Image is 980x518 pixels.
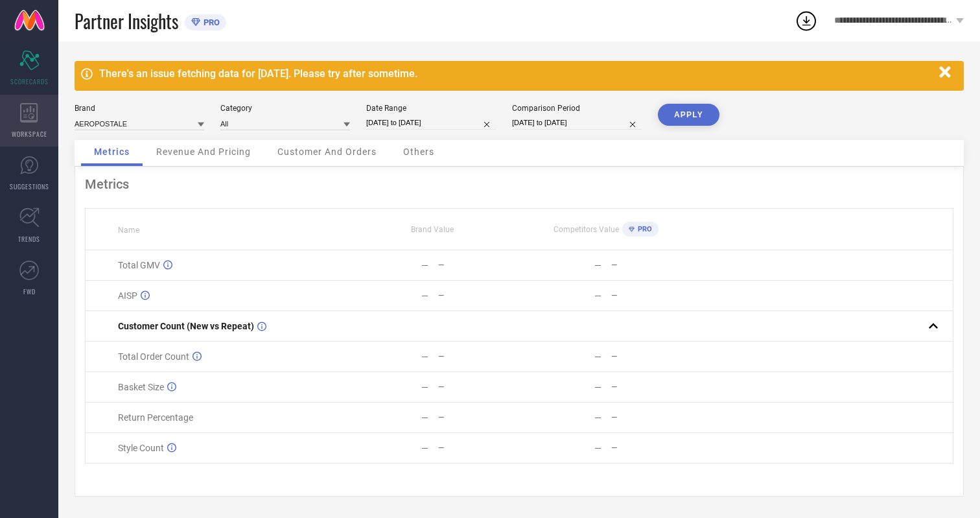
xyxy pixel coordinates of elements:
div: There's an issue fetching data for [DATE]. Please try after sometime. [99,67,933,80]
div: Comparison Period [512,104,642,113]
div: Date Range [366,104,496,113]
div: — [594,412,601,423]
div: — [594,351,601,362]
div: — [594,443,601,453]
div: — [421,382,428,392]
div: — [611,291,692,300]
span: Total GMV [118,260,160,270]
div: Metrics [85,176,953,192]
button: APPLY [658,104,719,126]
div: Open download list [795,9,818,32]
input: Select date range [366,116,496,130]
div: Brand [75,104,204,113]
div: — [611,352,692,361]
span: SCORECARDS [10,77,49,86]
div: — [611,413,692,422]
div: — [611,383,692,392]
span: Revenue And Pricing [156,147,251,157]
span: Return Percentage [118,412,193,423]
span: WORKSPACE [12,129,47,139]
span: Others [403,147,434,157]
span: SUGGESTIONS [10,182,49,191]
span: FWD [23,287,36,296]
span: Competitors Value [554,225,619,234]
div: — [421,412,428,423]
div: — [421,290,428,301]
span: TRENDS [18,234,40,244]
span: PRO [635,225,652,233]
div: — [438,352,519,361]
span: Name [118,226,139,235]
div: — [594,260,601,270]
div: — [611,261,692,270]
div: — [421,260,428,270]
span: Brand Value [411,225,454,234]
div: — [438,291,519,300]
span: Partner Insights [75,8,178,34]
span: Customer And Orders [277,147,377,157]
div: — [421,351,428,362]
div: — [438,383,519,392]
div: — [594,382,601,392]
span: AISP [118,290,137,301]
div: — [611,443,692,453]
span: Metrics [94,147,130,157]
span: Total Order Count [118,351,189,362]
span: Style Count [118,443,164,453]
div: — [594,290,601,301]
div: — [421,443,428,453]
div: Category [220,104,350,113]
div: — [438,443,519,453]
span: PRO [200,18,220,27]
span: Basket Size [118,382,164,392]
span: Customer Count (New vs Repeat) [118,321,254,331]
input: Select comparison period [512,116,642,130]
div: — [438,261,519,270]
div: — [438,413,519,422]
